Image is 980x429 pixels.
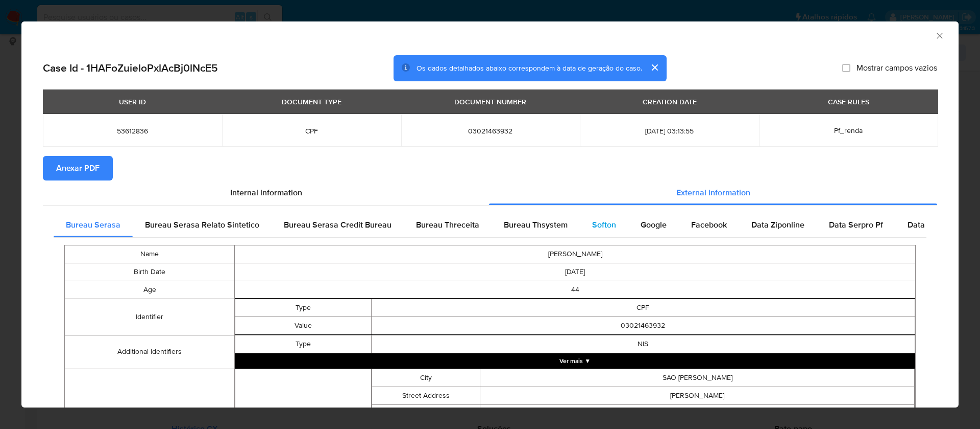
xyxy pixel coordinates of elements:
[592,126,747,136] span: [DATE] 03:13:55
[691,219,727,231] span: Facebook
[43,61,218,75] h2: Case Id - 1HAFoZuieloPxlAcBj0lNcE5
[65,299,235,335] td: Identifier
[235,353,915,369] button: Expand array
[371,299,915,317] td: CPF
[372,369,480,387] td: City
[641,219,667,231] span: Google
[54,213,926,237] div: Detailed external info
[235,245,916,263] td: [PERSON_NAME]
[43,180,937,205] div: Detailed info
[480,369,915,387] td: SAO [PERSON_NAME]
[372,404,480,422] td: Postal Code
[276,93,348,110] div: DOCUMENT TYPE
[235,263,916,281] td: [DATE]
[416,63,642,73] span: Os dados detalhados abaixo correspondem à data de geração do caso.
[65,281,235,299] td: Age
[235,281,916,299] td: 44
[65,245,235,263] td: Name
[371,335,915,353] td: NIS
[829,219,883,231] span: Data Serpro Pf
[235,335,371,353] td: Type
[636,93,703,110] div: CREATION DATE
[842,64,850,72] input: Mostrar campos vazios
[822,93,875,110] div: CASE RULES
[235,317,371,334] td: Value
[642,55,667,80] button: cerrar
[448,93,532,110] div: DOCUMENT NUMBER
[284,219,391,231] span: Bureau Serasa Credit Bureau
[230,187,302,198] span: Internal information
[43,156,113,180] button: Anexar PDF
[65,335,235,369] td: Additional Identifiers
[55,126,210,136] span: 53612836
[145,219,259,231] span: Bureau Serasa Relato Sintetico
[416,219,479,231] span: Bureau Threceita
[234,126,389,136] span: CPF
[480,404,915,422] td: 83055210
[504,219,568,231] span: Bureau Thsystem
[113,93,152,110] div: USER ID
[65,263,235,281] td: Birth Date
[480,387,915,404] td: [PERSON_NAME]
[676,187,750,198] span: External information
[235,299,371,317] td: Type
[751,219,804,231] span: Data Ziponline
[66,219,120,231] span: Bureau Serasa
[935,31,944,40] button: Fechar a janela
[56,157,100,179] span: Anexar PDF
[21,21,959,408] div: closure-recommendation-modal
[856,63,937,73] span: Mostrar campos vazios
[413,126,568,136] span: 03021463932
[372,387,480,404] td: Street Address
[908,219,961,231] span: Data Serpro Pj
[592,219,616,231] span: Softon
[834,125,863,136] span: Pf_renda
[371,317,915,334] td: 03021463932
